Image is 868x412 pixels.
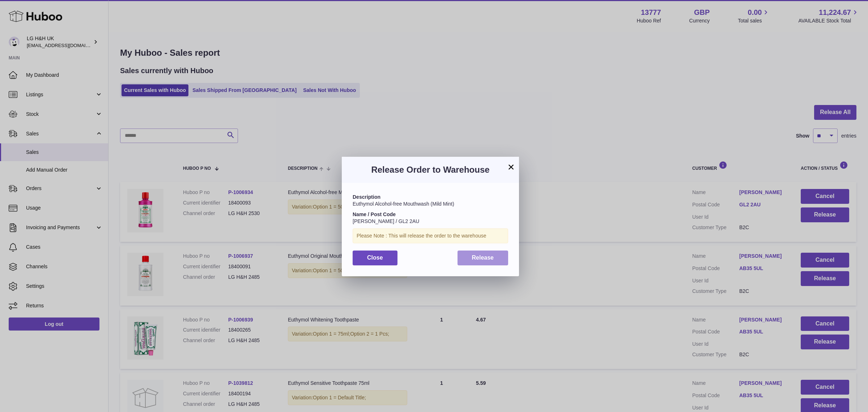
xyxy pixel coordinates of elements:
[353,194,380,200] strong: Description
[353,211,396,217] strong: Name / Post Code
[367,255,383,261] span: Close
[353,201,454,207] span: Euthymol Alcohol-free Mouthwash (Mild Mint)
[353,164,508,176] h3: Release Order to Warehouse
[353,251,397,265] button: Close
[353,228,508,243] div: Please Note : This will release the order to the warehouse
[353,218,419,224] span: [PERSON_NAME] / GL2 2AU
[507,163,515,171] button: ×
[472,255,494,261] span: Release
[458,251,509,265] button: Release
